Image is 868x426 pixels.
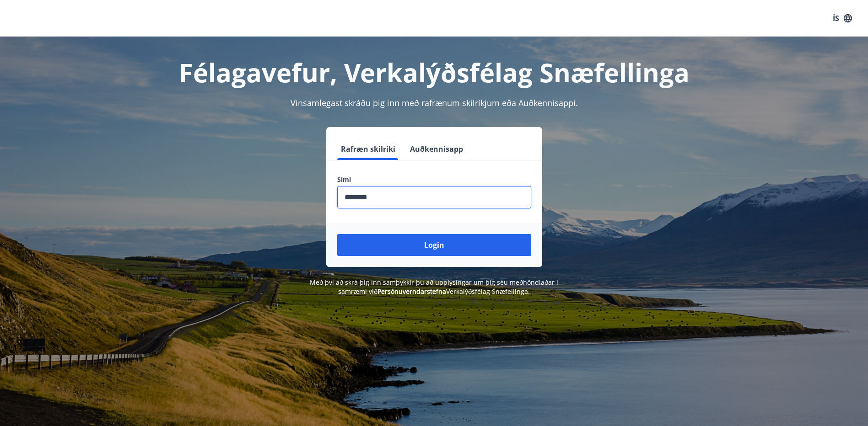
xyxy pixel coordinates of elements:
[377,287,446,296] a: Persónuverndarstefna
[337,234,531,256] button: Login
[310,278,558,296] span: Með því að skrá þig inn samþykkir þú að upplýsingar um þig séu meðhöndlaðar í samræmi við Verkalý...
[406,138,467,160] button: Auðkennisapp
[337,138,399,160] button: Rafræn skilríki
[116,55,753,90] h1: Félagavefur, Verkalýðsfélag Snæfellinga
[828,10,857,27] button: ÍS
[291,97,578,108] span: Vinsamlegast skráðu þig inn með rafrænum skilríkjum eða Auðkennisappi.
[337,175,531,184] label: Sími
